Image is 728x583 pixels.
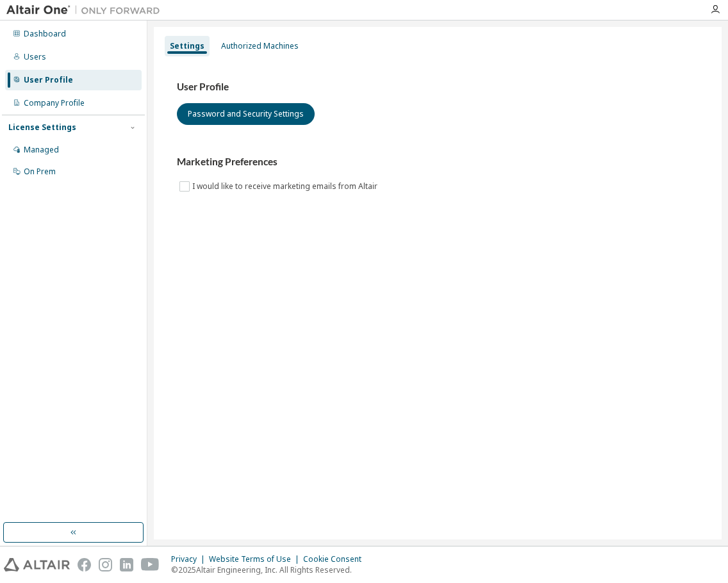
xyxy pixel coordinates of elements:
div: Users [24,52,46,62]
div: Website Terms of Use [209,554,303,564]
div: Dashboard [24,29,66,39]
p: © 2025 Altair Engineering, Inc. All Rights Reserved. [171,564,369,575]
div: License Settings [8,122,76,133]
button: Password and Security Settings [177,103,315,125]
div: Privacy [171,554,209,564]
div: User Profile [24,75,73,85]
img: Altair One [6,4,167,17]
label: I would like to receive marketing emails from Altair [192,179,380,194]
div: Managed [24,145,59,155]
div: Authorized Machines [221,41,299,51]
img: linkedin.svg [120,558,133,571]
h3: User Profile [177,81,699,94]
div: Cookie Consent [303,554,369,564]
img: altair_logo.svg [4,558,70,571]
div: Company Profile [24,98,85,108]
div: Settings [170,41,204,51]
img: facebook.svg [78,558,91,571]
div: On Prem [24,167,56,177]
h3: Marketing Preferences [177,156,699,168]
img: instagram.svg [99,558,112,571]
img: youtube.svg [141,558,160,571]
